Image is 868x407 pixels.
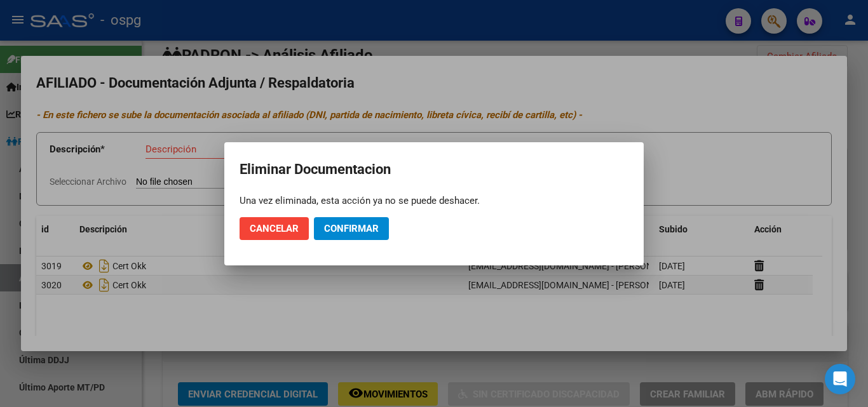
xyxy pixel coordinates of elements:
h2: Eliminar Documentacion [240,157,628,182]
span: Cancelar [250,223,299,234]
span: Confirmar [324,223,379,234]
div: Open Intercom Messenger [825,364,855,394]
button: Confirmar [314,217,389,240]
button: Cancelar [240,217,309,240]
div: Una vez eliminada, esta acción ya no se puede deshacer. [240,194,628,207]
